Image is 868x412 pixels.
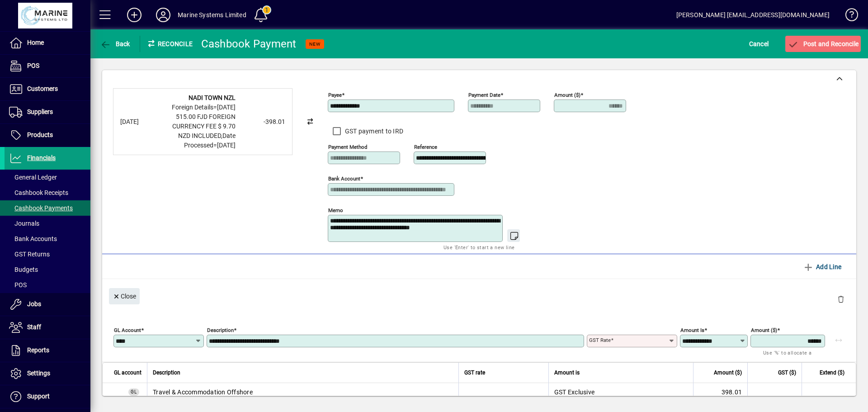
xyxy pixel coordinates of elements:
[5,170,90,185] a: General Ledger
[27,108,53,115] span: Suppliers
[778,368,796,378] span: GST ($)
[839,2,857,31] a: Knowledge Base
[680,327,704,333] mat-label: Amount is
[113,289,136,304] span: Close
[131,389,137,394] span: GL
[5,185,90,200] a: Cashbook Receipts
[9,266,38,273] span: Budgets
[5,316,90,339] a: Staff
[5,200,90,216] a: Cashbook Payments
[5,277,90,293] a: POS
[27,154,56,161] span: Financials
[27,369,50,377] span: Settings
[201,37,297,51] div: Cashbook Payment
[9,251,50,258] span: GST Returns
[109,288,140,304] button: Close
[443,242,514,252] mat-hint: Use 'Enter' to start a new line
[9,220,39,227] span: Journals
[589,337,611,343] mat-label: GST rate
[309,41,321,47] span: NEW
[9,281,27,289] span: POS
[5,246,90,262] a: GST Returns
[747,36,771,52] button: Cancel
[548,383,693,401] td: GST Exclusive
[27,85,58,92] span: Customers
[5,124,90,147] a: Products
[5,339,90,362] a: Reports
[5,262,90,277] a: Budgets
[172,104,236,149] span: Foreign Details=[DATE] 515.00 FJD FOREIGN CURRENCY FEE $ 9.70 NZD INCLUDED,Date Processed=[DATE]
[749,37,769,51] span: Cancel
[5,78,90,100] a: Customers
[830,295,852,303] app-page-header-button: Delete
[468,92,500,98] mat-label: Payment Date
[751,327,777,333] mat-label: Amount ($)
[27,346,49,354] span: Reports
[464,368,485,378] span: GST rate
[328,144,368,150] mat-label: Payment method
[785,36,861,52] button: Post and Reconcile
[107,292,142,300] app-page-header-button: Close
[100,40,130,47] span: Back
[763,347,818,367] mat-hint: Use '%' to allocate a percentage
[27,131,53,138] span: Products
[178,8,246,22] div: Marine Systems Limited
[5,216,90,231] a: Journals
[5,362,90,385] a: Settings
[207,327,234,333] mat-label: Description
[5,55,90,77] a: POS
[114,368,142,378] span: GL account
[343,127,404,136] label: GST payment to IRD
[328,207,343,213] mat-label: Memo
[554,368,580,378] span: Amount is
[120,7,149,23] button: Add
[120,117,156,127] div: [DATE]
[714,368,742,378] span: Amount ($)
[5,101,90,123] a: Suppliers
[9,204,73,212] span: Cashbook Payments
[5,32,90,54] a: Home
[114,327,141,333] mat-label: GL Account
[149,7,178,23] button: Profile
[9,235,57,242] span: Bank Accounts
[9,189,68,196] span: Cashbook Receipts
[27,62,39,69] span: POS
[189,94,236,101] strong: NADI TOWN NZL
[414,144,437,150] mat-label: Reference
[328,175,360,182] mat-label: Bank Account
[554,92,580,98] mat-label: Amount ($)
[693,383,747,401] td: 398.01
[27,393,50,400] span: Support
[820,368,844,378] span: Extend ($)
[328,92,342,98] mat-label: Payee
[147,383,458,401] td: Travel & Accommodation Offshore
[830,288,852,310] button: Delete
[9,174,57,181] span: General Ledger
[140,37,194,51] div: Reconcile
[788,40,859,47] span: Post and Reconcile
[676,8,830,22] div: [PERSON_NAME] [EMAIL_ADDRESS][DOMAIN_NAME]
[27,323,41,331] span: Staff
[5,385,90,408] a: Support
[153,368,180,378] span: Description
[98,36,132,52] button: Back
[240,117,285,127] div: -398.01
[27,300,41,308] span: Jobs
[27,39,44,46] span: Home
[5,231,90,246] a: Bank Accounts
[90,36,140,52] app-page-header-button: Back
[5,293,90,316] a: Jobs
